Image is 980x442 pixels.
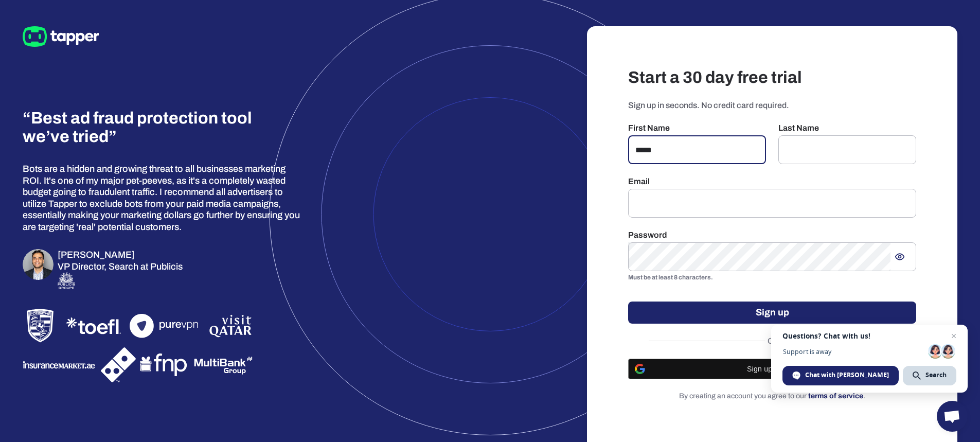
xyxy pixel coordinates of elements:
[628,359,916,379] button: Sign up with Google
[925,370,947,380] span: Search
[651,365,910,373] span: Sign up with Google
[101,347,136,382] img: Dominos
[628,67,916,88] h3: Start a 30 day free trial
[628,123,766,133] p: First Name
[62,313,126,339] img: TOEFL
[782,366,899,385] div: Chat with Tamar
[58,272,75,289] img: Publicis
[193,352,253,378] img: Multibank
[23,358,97,372] img: InsuranceMarket
[208,313,253,339] img: VisitQatar
[58,249,183,261] h6: [PERSON_NAME]
[903,366,956,385] div: Search
[782,332,956,340] span: Questions? Chat with us!
[948,330,960,342] span: Close chat
[808,392,863,400] a: terms of service
[890,247,909,266] button: Show password
[765,336,780,346] span: Or
[23,249,54,280] img: Omar Zahriyeh
[805,370,889,380] span: Chat with [PERSON_NAME]
[628,230,916,240] p: Password
[782,348,924,356] span: Support is away
[778,123,916,133] p: Last Name
[628,176,916,187] p: Email
[140,350,189,379] img: FNP
[23,109,257,147] h3: “Best ad fraud protection tool we’ve tried”
[23,308,58,343] img: Porsche
[130,314,204,338] img: PureVPN
[628,273,916,283] p: Must be at least 8 characters.
[628,392,916,401] p: By creating an account you agree to our .
[937,401,968,432] div: Open chat
[58,261,183,273] p: VP Director, Search at Publicis
[23,163,302,233] p: Bots are a hidden and growing threat to all businesses marketing ROI. It's one of my major pet-pe...
[628,302,916,324] button: Sign up
[628,100,916,111] p: Sign up in seconds. No credit card required.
